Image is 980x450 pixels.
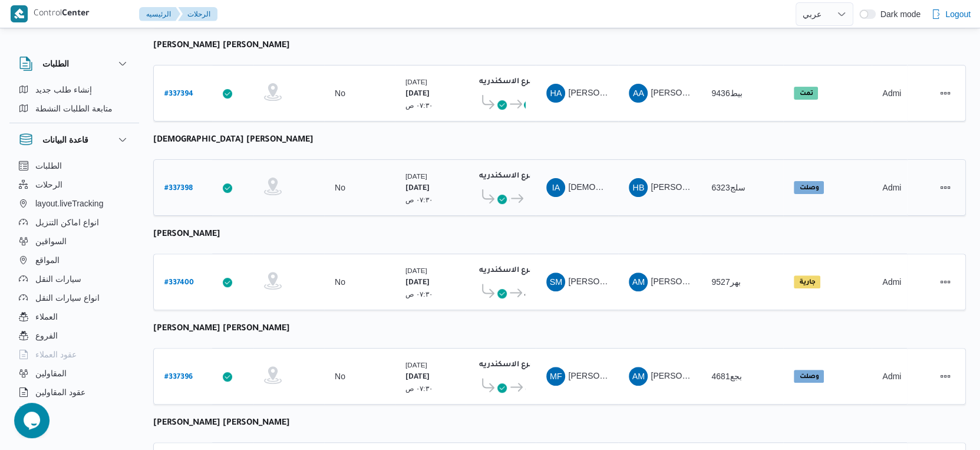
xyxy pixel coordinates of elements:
[568,182,731,192] span: [DEMOGRAPHIC_DATA] [PERSON_NAME]
[153,230,220,239] b: [PERSON_NAME]
[799,90,813,97] b: تمت
[405,196,433,203] small: ٠٧:٣٠ ص
[794,370,824,383] span: وصلت
[164,185,193,193] b: # 337398
[35,291,100,305] span: انواع سيارات النقل
[335,277,345,287] div: No
[926,2,975,26] button: Logout
[479,267,555,275] b: دانون فرع الاسكندريه
[546,272,565,291] div: Sbhai Muhammad Dsaoqai Muhammad
[405,78,427,86] small: [DATE]
[936,84,955,103] button: Actions
[14,80,134,99] button: إنشاء طلب جديد
[164,90,193,98] b: # 337394
[14,194,134,213] button: layout.liveTracking
[524,286,525,300] span: دانون فرع الاسكندريه
[35,385,85,399] span: عقود المقاولين
[405,385,433,392] small: ٠٧:٣٠ ص
[14,288,134,307] button: انواع سيارات النقل
[711,277,740,287] span: بهر9527
[14,156,134,175] button: الطلبات
[651,277,718,286] span: [PERSON_NAME]
[568,277,636,286] span: [PERSON_NAME]
[14,307,134,326] button: العملاء
[35,101,113,116] span: متابعة الطلبات النشطة
[153,136,314,145] b: [DEMOGRAPHIC_DATA] [PERSON_NAME]
[711,183,745,192] span: سلج6323
[35,178,62,192] span: الرحلات
[35,215,99,229] span: انواع اماكن التنزيل
[153,419,290,428] b: [PERSON_NAME] [PERSON_NAME]
[35,404,84,418] span: اجهزة التليفون
[335,182,345,193] div: No
[799,279,815,286] b: جارية
[35,253,60,267] span: المواقع
[479,172,555,180] b: دانون فرع الاسكندريه
[882,88,906,98] span: Admin
[35,347,77,362] span: عقود العملاء
[794,87,818,100] span: تمت
[552,178,560,197] span: IA
[711,88,742,98] span: بيط9436
[35,196,103,211] span: layout.liveTracking
[799,373,819,380] b: وصلت
[14,326,134,345] button: الفروع
[936,178,955,197] button: Actions
[42,57,69,71] h3: الطلبات
[546,367,565,386] div: Muhammad Fhmai Farj Abadalftah
[14,99,134,118] button: متابعة الطلبات النشطة
[35,329,58,343] span: الفروع
[62,9,90,19] b: Center
[405,172,427,180] small: [DATE]
[568,371,706,380] span: [PERSON_NAME] [PERSON_NAME]
[550,367,562,386] span: MF
[153,41,290,51] b: [PERSON_NAME] [PERSON_NAME]
[35,366,67,380] span: المقاولين
[629,84,648,103] div: Abadalhakiam Aodh Aamar Muhammad Alfaqai
[509,192,509,206] span: قسم ثان المنتزة
[19,133,130,147] button: قاعدة البيانات
[882,372,906,381] span: Admin
[651,88,788,97] span: [PERSON_NAME] [PERSON_NAME]
[550,272,563,291] span: SM
[632,367,645,386] span: AM
[711,372,741,381] span: بجع4681
[14,213,134,232] button: انواع اماكن التنزيل
[632,178,644,197] span: HB
[12,403,50,438] iframe: chat widget
[629,367,648,386] div: Ahmad Muhammad Tah Ahmad Alsaid
[35,159,62,173] span: الطلبات
[405,267,427,274] small: [DATE]
[550,84,562,103] span: HA
[14,345,134,364] button: عقود العملاء
[164,86,193,101] a: #337394
[164,369,193,385] a: #337396
[632,272,645,291] span: AM
[9,156,139,412] div: قاعدة البيانات
[479,78,555,86] b: دانون فرع الاسكندريه
[11,5,28,22] img: X8yXhbKr1z7QwAAAABJRU5ErkJggg==
[153,324,290,334] b: [PERSON_NAME] [PERSON_NAME]
[42,133,88,147] h3: قاعدة البيانات
[479,361,555,369] b: دانون فرع الاسكندريه
[405,373,430,382] b: [DATE]
[139,7,180,21] button: الرئيسيه
[405,90,430,98] b: [DATE]
[14,364,134,383] button: المقاولين
[936,367,955,386] button: Actions
[629,178,648,197] div: Hamadah Bsaioni Ahmad Abwalnasar
[405,361,427,369] small: [DATE]
[936,272,955,291] button: Actions
[35,310,58,324] span: العملاء
[651,371,809,380] span: [PERSON_NAME] [PERSON_NAME] السيد
[799,185,819,192] b: وصلت
[882,277,906,287] span: Admin
[35,234,67,248] span: السواقين
[19,57,130,71] button: الطلبات
[629,272,648,291] div: Ahmad Muhammad Wsal Alshrqaoi
[35,83,92,97] span: إنشاء طلب جديد
[651,182,788,192] span: [PERSON_NAME] [PERSON_NAME]
[794,275,820,288] span: جارية
[164,373,193,382] b: # 337396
